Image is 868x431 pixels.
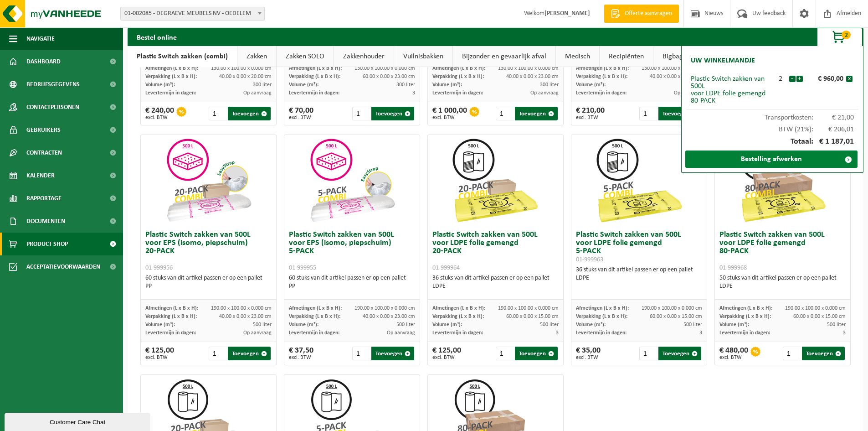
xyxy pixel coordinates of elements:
[289,322,318,327] span: Volume (m³):
[334,46,394,67] a: Zakkenhouder
[658,347,701,360] button: Toevoegen
[496,107,514,120] input: 1
[432,82,462,88] span: Volume (m³):
[209,107,227,120] input: 1
[576,266,702,282] div: 36 stuks van dit artikel passen er op een pallet
[243,90,272,96] span: Op aanvraag
[145,282,272,291] div: PP
[5,411,152,431] iframe: chat widget
[576,115,605,120] span: excl. BTW
[719,282,846,291] div: LDPE
[674,90,702,96] span: Op aanvraag
[719,330,770,336] span: Levertermijn in dagen:
[26,73,80,96] span: Bedrijfsgegevens
[237,46,276,67] a: Zakken
[515,347,558,360] button: Toevoegen
[576,355,601,360] span: excl. BTW
[289,231,415,272] h3: Plastic Switch zakken van 500L voor EPS (isomo, piepschuim) 5-PACK
[396,82,415,88] span: 300 liter
[289,107,313,120] div: € 70,00
[650,74,702,79] span: 40.00 x 0.00 x 23.00 cm
[686,121,858,133] div: BTW (21%):
[412,90,415,96] span: 3
[26,210,65,233] span: Documenten
[128,28,186,46] h2: Bestel online
[432,347,461,360] div: € 125,00
[145,355,174,360] span: excl. BTW
[785,306,846,311] span: 190.00 x 100.00 x 0.000 cm
[145,306,198,311] span: Afmetingen (L x B x H):
[352,347,371,360] input: 1
[26,96,79,119] span: Contactpersonen
[432,265,460,271] span: 01-999964
[432,107,467,120] div: € 1 000,00
[228,347,271,360] button: Toevoegen
[219,74,272,79] span: 40.00 x 0.00 x 20.00 cm
[163,135,254,226] img: 01-999956
[843,330,846,336] span: 3
[793,314,846,319] span: 60.00 x 0.00 x 15.00 cm
[128,46,237,67] a: Plastic Switch zakken (combi)
[145,82,175,88] span: Volume (m³):
[352,107,371,120] input: 1
[145,115,174,120] span: excl. BTW
[211,306,272,311] span: 190.00 x 100.00 x 0.000 cm
[26,27,55,50] span: Navigatie
[506,74,559,79] span: 40.00 x 0.00 x 23.00 cm
[576,274,702,282] div: LDPE
[600,46,653,67] a: Recipiënten
[576,66,629,71] span: Afmetingen (L x B x H):
[145,330,196,336] span: Levertermijn in dagen:
[686,133,858,151] div: Totaal:
[211,66,272,71] span: 130.00 x 100.00 x 0.000 cm
[842,31,851,39] span: 2
[145,66,198,71] span: Afmetingen (L x B x H):
[719,322,749,327] span: Volume (m³):
[498,66,559,71] span: 130.00 x 100.00 x 0.000 cm
[737,135,828,226] img: 01-999968
[650,314,702,319] span: 60.00 x 0.00 x 15.00 cm
[719,306,772,311] span: Afmetingen (L x B x H):
[594,135,685,226] img: 01-999963
[145,231,272,272] h3: Plastic Switch zakken van 500L voor EPS (isomo, piepschuim) 20-PACK
[289,330,339,336] span: Levertermijn in dagen:
[289,115,313,120] span: excl. BTW
[783,347,801,360] input: 1
[277,46,334,67] a: Zakken SOLO
[432,74,484,79] span: Verpakking (L x B x H):
[363,74,415,79] span: 60.00 x 0.00 x 23.00 cm
[639,347,658,360] input: 1
[653,46,695,67] a: Bigbags
[432,66,485,71] span: Afmetingen (L x B x H):
[686,109,858,121] div: Transportkosten:
[145,322,175,327] span: Volume (m³):
[683,322,702,327] span: 500 liter
[453,46,555,67] a: Bijzonder en gevaarlijk afval
[432,282,559,291] div: LDPE
[371,347,414,360] button: Toevoegen
[26,164,55,187] span: Kalender
[120,7,265,21] span: 01-002085 - DEGRAEVE MEUBELS NV - OEDELEM
[576,231,702,264] h3: Plastic Switch zakken van 500L voor LDPE folie gemengd 5-PACK
[556,330,559,336] span: 3
[289,306,342,311] span: Afmetingen (L x B x H):
[813,138,854,146] span: € 1 187,01
[145,265,173,271] span: 01-999956
[26,141,62,164] span: Contracten
[496,347,514,360] input: 1
[26,50,61,73] span: Dashboard
[576,306,629,311] span: Afmetingen (L x B x H):
[639,107,658,120] input: 1
[145,347,174,360] div: € 125,00
[432,322,462,327] span: Volume (m³):
[289,347,313,360] div: € 37,50
[432,306,485,311] span: Afmetingen (L x B x H):
[432,330,483,336] span: Levertermijn in dagen:
[432,231,559,272] h3: Plastic Switch zakken van 500L voor LDPE folie gemengd 20-PACK
[219,314,272,319] span: 40.00 x 0.00 x 23.00 cm
[817,28,863,46] button: 2
[691,75,772,104] div: Plastic Switch zakken van 500L voor LDPE folie gemengd 80-PACK
[26,255,100,278] span: Acceptatievoorwaarden
[576,347,601,360] div: € 35,00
